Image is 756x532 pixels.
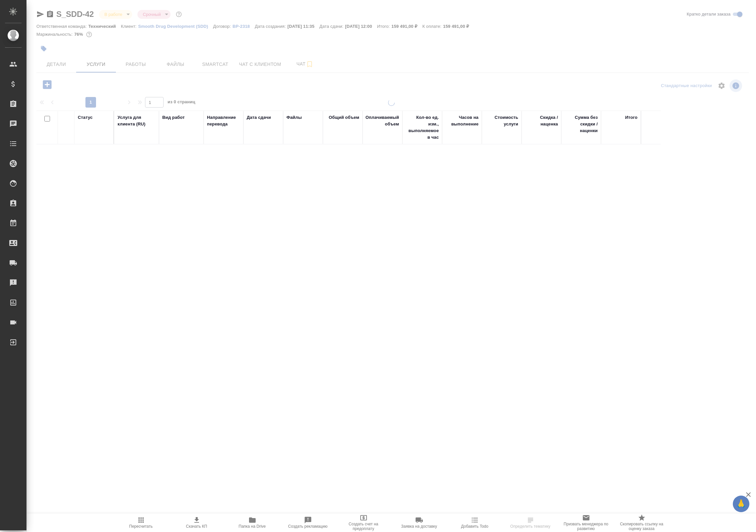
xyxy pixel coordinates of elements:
[286,114,302,121] div: Файлы
[525,114,558,127] div: Скидка / наценка
[485,114,518,127] div: Стоимость услуги
[207,114,240,127] div: Направление перевода
[406,114,439,141] div: Кол-во ед. изм., выполняемое в час
[735,497,747,511] span: 🙏
[565,114,598,134] div: Сумма без скидки / наценки
[118,114,156,127] div: Услуга для клиента (RU)
[78,114,93,121] div: Статус
[162,114,185,121] div: Вид работ
[247,114,271,121] div: Дата сдачи
[366,114,399,127] div: Оплачиваемый объем
[329,114,359,121] div: Общий объем
[733,496,749,512] button: 🙏
[625,114,637,121] div: Итого
[445,114,479,127] div: Часов на выполнение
